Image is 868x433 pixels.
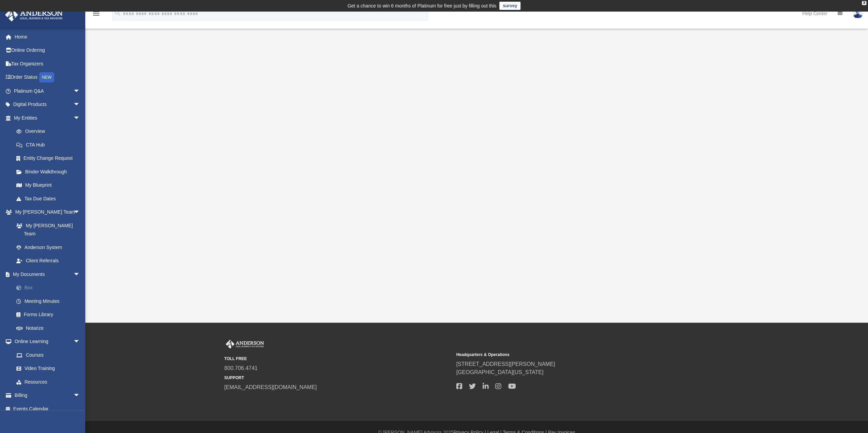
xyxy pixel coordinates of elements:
[5,30,90,44] a: Home
[114,9,121,17] i: search
[10,219,84,241] a: My [PERSON_NAME] Team
[10,308,87,322] a: Forms Library
[224,375,452,381] small: SUPPORT
[224,365,258,371] a: 800.706.4741
[5,71,90,84] a: Order StatusNEW
[5,335,87,349] a: Online Learningarrow_drop_down
[10,192,90,205] a: Tax Due Dates
[3,8,65,21] img: Anderson Advisors Platinum Portal
[456,369,544,375] a: [GEOGRAPHIC_DATA][US_STATE]
[10,321,90,335] a: Notarize
[5,205,87,219] a: My [PERSON_NAME] Teamarrow_drop_down
[10,254,87,268] a: Client Referrals
[224,340,265,349] img: Anderson Advisors Platinum Portal
[10,281,90,295] a: Box
[348,2,497,10] div: Get a chance to win 6 months of Platinum for free just by filling out this
[5,267,90,281] a: My Documentsarrow_drop_down
[499,2,520,10] a: survey
[73,98,87,112] span: arrow_drop_down
[853,9,863,18] img: User Pic
[73,111,87,125] span: arrow_drop_down
[73,205,87,219] span: arrow_drop_down
[73,335,87,349] span: arrow_drop_down
[862,1,866,5] div: close
[73,267,87,281] span: arrow_drop_down
[5,402,90,416] a: Events Calendar
[224,384,317,390] a: [EMAIL_ADDRESS][DOMAIN_NAME]
[10,241,87,254] a: Anderson System
[456,361,555,367] a: [STREET_ADDRESS][PERSON_NAME]
[5,44,90,57] a: Online Ordering
[10,348,87,362] a: Courses
[456,352,683,358] small: Headquarters & Operations
[73,84,87,98] span: arrow_drop_down
[10,362,84,375] a: Video Training
[10,294,90,308] a: Meeting Minutes
[10,179,87,192] a: My Blueprint
[39,72,54,82] div: NEW
[92,10,100,18] i: menu
[5,84,90,98] a: Platinum Q&Aarrow_drop_down
[10,152,90,165] a: Entity Change Request
[5,57,90,71] a: Tax Organizers
[5,98,90,111] a: Digital Productsarrow_drop_down
[10,125,90,138] a: Overview
[10,138,90,152] a: CTA Hub
[10,375,87,389] a: Resources
[5,389,90,402] a: Billingarrow_drop_down
[5,111,90,125] a: My Entitiesarrow_drop_down
[73,389,87,403] span: arrow_drop_down
[224,356,452,362] small: TOLL FREE
[10,165,90,179] a: Binder Walkthrough
[92,13,100,18] a: menu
